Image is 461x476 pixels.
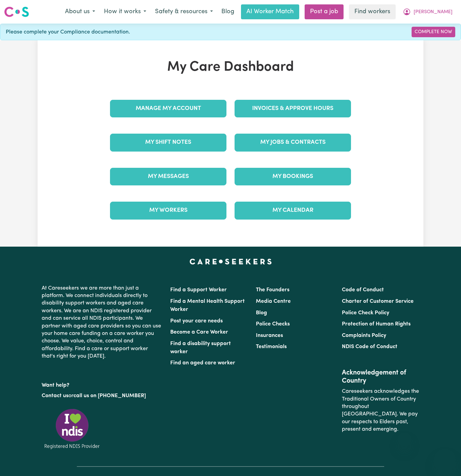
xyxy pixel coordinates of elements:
a: My Calendar [235,202,351,219]
a: Blog [256,310,267,316]
img: Careseekers logo [4,6,29,18]
a: call us on [PHONE_NUMBER] [73,393,146,399]
a: Find a disability support worker [170,341,231,355]
a: Complete Now [412,27,455,37]
iframe: Button to launch messaging window [434,449,456,471]
a: Become a Care Worker [170,330,228,335]
a: NDIS Code of Conduct [342,344,397,349]
a: Find a Support Worker [170,287,227,293]
p: Want help? [42,379,162,389]
a: Careseekers logo [4,4,29,20]
p: At Careseekers we are more than just a platform. We connect individuals directly to disability su... [42,282,162,363]
p: Careseekers acknowledges the Traditional Owners of Country throughout [GEOGRAPHIC_DATA]. We pay o... [342,385,419,436]
a: Manage My Account [110,100,226,117]
iframe: Close message [398,433,411,446]
a: Find workers [349,4,396,19]
p: or [42,389,162,402]
a: The Founders [256,287,289,293]
a: Code of Conduct [342,287,384,293]
a: Post a job [305,4,344,19]
a: Invoices & Approve Hours [235,100,351,117]
a: My Jobs & Contracts [235,134,351,151]
a: My Workers [110,202,226,219]
button: How it works [100,5,151,19]
a: My Messages [110,168,226,185]
a: Find an aged care worker [170,360,235,366]
a: My Shift Notes [110,134,226,151]
span: Please complete your Compliance documentation. [6,28,130,36]
button: Safety & resources [151,5,217,19]
button: About us [61,5,100,19]
a: Media Centre [256,299,291,304]
a: Testimonials [256,344,287,349]
a: Complaints Policy [342,333,386,338]
a: My Bookings [235,168,351,185]
a: Police Check Policy [342,310,389,316]
a: Careseekers home page [190,259,272,264]
a: Find a Mental Health Support Worker [170,299,245,312]
a: Charter of Customer Service [342,299,414,304]
h2: Acknowledgement of Country [342,369,419,385]
span: [PERSON_NAME] [414,8,453,16]
a: Protection of Human Rights [342,321,411,327]
img: Registered NDIS provider [42,408,103,450]
a: Blog [217,4,238,19]
h1: My Care Dashboard [106,59,355,75]
a: AI Worker Match [241,4,299,19]
a: Insurances [256,333,283,338]
button: My Account [398,5,457,19]
a: Post your care needs [170,318,223,324]
a: Contact us [42,393,68,399]
a: Police Checks [256,321,290,327]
